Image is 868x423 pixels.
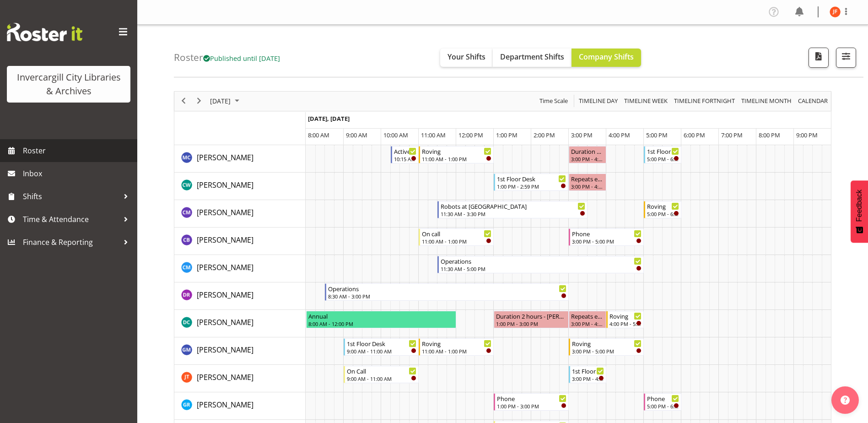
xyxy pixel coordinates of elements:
[422,238,491,245] div: 11:00 AM - 1:00 PM
[207,92,245,111] div: September 30, 2025
[577,95,620,107] button: Timeline Day
[721,131,743,139] span: 7:00 PM
[496,311,566,320] div: Duration 2 hours - [PERSON_NAME]
[572,229,642,238] div: Phone
[422,339,491,348] div: Roving
[174,337,306,365] td: Gabriel McKay Smith resource
[344,338,419,356] div: Gabriel McKay Smith"s event - 1st Floor Desk Begin From Tuesday, September 30, 2025 at 9:00:00 AM...
[740,95,793,107] span: Timeline Month
[539,95,569,107] span: Time Scale
[572,238,642,245] div: 3:00 PM - 5:00 PM
[308,131,329,139] span: 8:00 AM
[174,365,306,392] td: Glen Tomlinson resource
[437,256,644,273] div: Cindy Mulrooney"s event - Operations Begin From Tuesday, September 30, 2025 at 11:30:00 AM GMT+13...
[328,284,566,293] div: Operations
[391,146,419,163] div: Aurora Catu"s event - Active Rhyming Begin From Tuesday, September 30, 2025 at 10:15:00 AM GMT+13...
[644,201,681,218] div: Chamique Mamolo"s event - Roving Begin From Tuesday, September 30, 2025 at 5:00:00 PM GMT+13:00 E...
[647,146,679,156] div: 1st Floor Desk
[23,167,133,180] span: Inbox
[569,338,644,356] div: Gabriel McKay Smith"s event - Roving Begin From Tuesday, September 30, 2025 at 3:00:00 PM GMT+13:...
[347,339,416,348] div: 1st Floor Desk
[647,155,679,163] div: 5:00 PM - 6:00 PM
[497,402,566,410] div: 1:00 PM - 3:00 PM
[308,311,454,320] div: Annual
[197,399,253,410] a: [PERSON_NAME]
[447,52,485,62] span: Your Shifts
[571,155,604,163] div: 3:00 PM - 4:00 PM
[571,174,604,183] div: Repeats every [DATE] - [PERSON_NAME]
[494,174,568,191] div: Catherine Wilson"s event - 1st Floor Desk Begin From Tuesday, September 30, 2025 at 1:00:00 PM GM...
[197,317,253,328] a: [PERSON_NAME]
[851,180,868,243] button: Feedback - Show survey
[197,262,253,272] span: [PERSON_NAME]
[673,95,736,107] span: Timeline Fortnight
[571,311,604,320] div: Repeats every [DATE] - [PERSON_NAME]
[836,48,856,68] button: Filter Shifts
[394,155,417,163] div: 10:15 AM - 11:00 AM
[23,144,133,157] span: Roster
[174,145,306,173] td: Aurora Catu resource
[419,228,494,246] div: Chris Broad"s event - On call Begin From Tuesday, September 30, 2025 at 11:00:00 AM GMT+13:00 End...
[458,131,483,139] span: 12:00 PM
[23,235,119,249] span: Finance & Reporting
[347,375,416,382] div: 9:00 AM - 11:00 AM
[609,320,642,327] div: 4:00 PM - 5:00 PM
[673,95,737,107] button: Fortnight
[441,210,585,217] div: 11:30 AM - 3:30 PM
[571,146,604,156] div: Duration 1 hours - [PERSON_NAME]
[347,366,416,375] div: On Call
[440,49,493,67] button: Your Shifts
[571,131,593,139] span: 3:00 PM
[830,6,841,17] img: joanne-forbes11668.jpg
[759,131,780,139] span: 8:00 PM
[325,283,569,301] div: Debra Robinson"s event - Operations Begin From Tuesday, September 30, 2025 at 8:30:00 AM GMT+13:0...
[500,52,564,62] span: Department Shifts
[203,54,280,63] span: Published until [DATE]
[569,228,644,246] div: Chris Broad"s event - Phone Begin From Tuesday, September 30, 2025 at 3:00:00 PM GMT+13:00 Ends A...
[197,262,253,273] a: [PERSON_NAME]
[174,228,306,255] td: Chris Broad resource
[569,366,606,383] div: Glen Tomlinson"s event - 1st Floor Desk Begin From Tuesday, September 30, 2025 at 3:00:00 PM GMT+...
[174,200,306,228] td: Chamique Mamolo resource
[422,146,491,156] div: Roving
[494,393,569,411] div: Grace Roscoe-Squires"s event - Phone Begin From Tuesday, September 30, 2025 at 1:00:00 PM GMT+13:...
[538,95,570,107] button: Time Scale
[572,375,604,382] div: 3:00 PM - 4:00 PM
[197,317,253,327] span: [PERSON_NAME]
[197,179,253,190] a: [PERSON_NAME]
[174,255,306,282] td: Cindy Mulrooney resource
[493,49,571,67] button: Department Shifts
[496,131,518,139] span: 1:00 PM
[422,347,491,355] div: 11:00 AM - 1:00 PM
[572,347,642,355] div: 3:00 PM - 5:00 PM
[197,372,253,383] a: [PERSON_NAME]
[191,92,207,111] div: next period
[606,311,644,328] div: Donald Cunningham"s event - Roving Begin From Tuesday, September 30, 2025 at 4:00:00 PM GMT+13:00...
[644,393,681,411] div: Grace Roscoe-Squires"s event - Phone Begin From Tuesday, September 30, 2025 at 5:00:00 PM GMT+13:...
[441,201,585,211] div: Robots at [GEOGRAPHIC_DATA]
[809,48,829,68] button: Download a PDF of the roster for the current day
[609,311,642,320] div: Roving
[497,394,566,403] div: Phone
[497,174,566,183] div: 1st Floor Desk
[534,131,555,139] span: 2:00 PM
[209,95,243,107] button: September 2025
[441,265,642,272] div: 11:30 AM - 5:00 PM
[647,210,679,217] div: 5:00 PM - 6:00 PM
[419,338,494,356] div: Gabriel McKay Smith"s event - Roving Begin From Tuesday, September 30, 2025 at 11:00:00 AM GMT+13...
[197,207,253,218] a: [PERSON_NAME]
[422,229,491,238] div: On call
[579,52,634,62] span: Company Shifts
[623,95,669,107] button: Timeline Week
[328,293,566,300] div: 8:30 AM - 3:00 PM
[419,146,494,163] div: Aurora Catu"s event - Roving Begin From Tuesday, September 30, 2025 at 11:00:00 AM GMT+13:00 Ends...
[174,282,306,310] td: Debra Robinson resource
[197,234,253,245] a: [PERSON_NAME]
[174,52,280,63] h4: Roster
[306,311,456,328] div: Donald Cunningham"s event - Annual Begin From Tuesday, September 30, 2025 at 8:00:00 AM GMT+13:00...
[609,131,630,139] span: 4:00 PM
[383,131,408,139] span: 10:00 AM
[197,372,253,382] span: [PERSON_NAME]
[797,95,830,107] button: Month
